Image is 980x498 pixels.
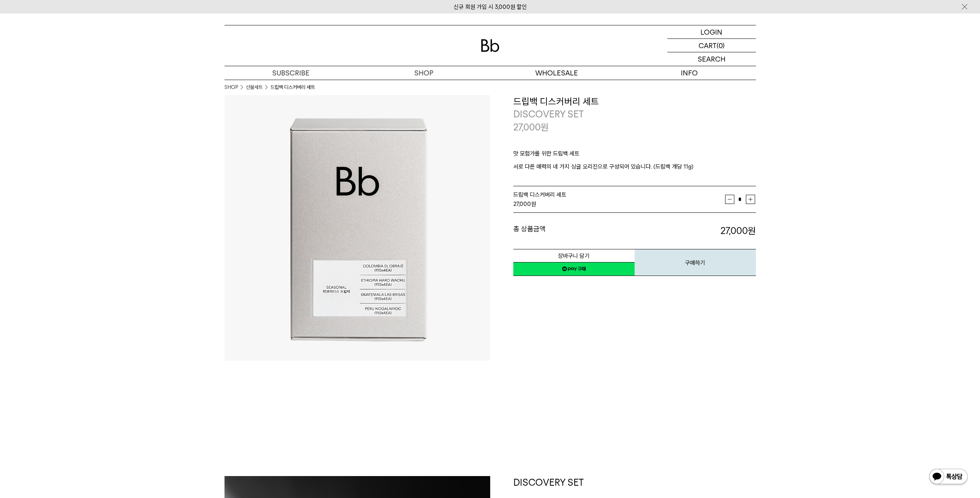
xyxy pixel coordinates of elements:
a: SHOP [224,84,238,91]
a: LOGIN [667,25,756,39]
div: 원 [513,199,725,209]
a: 신규 회원 가입 시 3,000원 할인 [454,3,527,10]
a: 새창 [513,262,635,276]
h3: 드립백 디스커버리 세트 [513,95,756,108]
dt: 총 상품금액 [513,224,635,237]
p: 서로 다른 매력의 네 가지 싱글 오리진으로 구성되어 있습니다. (드립백 개당 11g) [513,162,756,171]
span: 드립백 디스커버리 세트 [513,191,566,198]
a: SHOP [357,66,490,80]
button: 구매하기 [635,249,756,276]
img: 로고 [481,39,499,52]
p: DISCOVERY SET [513,108,756,121]
button: 감소 [725,195,734,204]
p: LOGIN [700,25,722,38]
img: 카카오톡 채널 1:1 채팅 버튼 [928,468,968,486]
button: 증가 [746,195,755,204]
p: SEARCH [698,52,725,66]
strong: 27,000 [513,201,531,207]
span: 원 [541,122,549,133]
a: CART (0) [667,39,756,52]
b: 원 [748,225,756,236]
li: 드립백 디스커버리 세트 [270,84,315,91]
p: 27,000 [513,121,549,134]
a: 선물세트 [246,84,263,91]
p: WHOLESALE [490,66,623,80]
p: INFO [623,66,756,80]
button: 장바구니 담기 [513,249,635,262]
a: SUBSCRIBE [224,66,357,80]
p: 맛 모험가를 위한 드립백 세트 [513,149,756,162]
strong: 27,000 [720,225,756,236]
p: (0) [717,39,725,52]
img: 드립백 디스커버리 세트 [224,95,490,361]
p: CART [699,39,717,52]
